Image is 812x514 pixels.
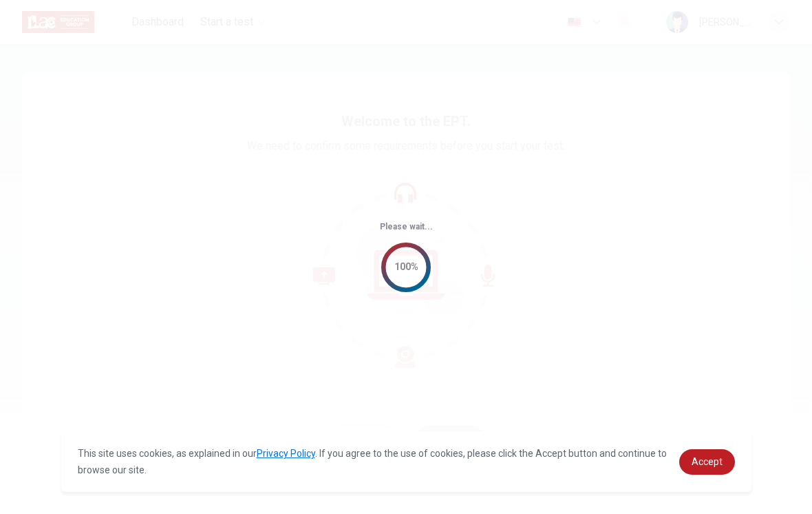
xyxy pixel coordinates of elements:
[679,449,735,475] a: dismiss cookie message
[78,448,667,475] span: This site uses cookies, as explained in our . If you agree to the use of cookies, please click th...
[257,448,315,459] a: Privacy Policy
[380,222,433,232] span: Please wait...
[394,259,418,275] div: 100%
[61,431,751,492] div: cookieconsent
[692,456,723,467] span: Accept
